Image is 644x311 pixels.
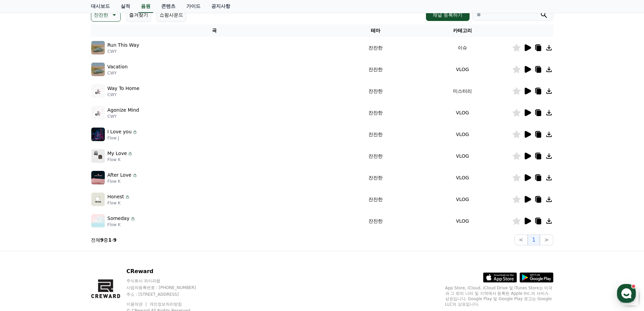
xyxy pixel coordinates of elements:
button: 채널 등록하기 [426,9,469,21]
img: music [91,63,105,76]
td: 잔잔한 [338,102,413,124]
p: CWY [108,49,139,54]
p: Flow K [108,200,130,206]
td: VLOG [413,188,512,210]
button: 1 [528,235,540,245]
p: Flow K [108,179,138,184]
strong: 9 [113,237,117,243]
button: 잔잔한 [91,8,121,22]
span: 홈 [21,225,25,230]
p: Way To Home [108,85,140,92]
p: CWY [108,92,140,97]
th: 곡 [91,24,338,37]
td: 잔잔한 [338,59,413,80]
td: 잔잔한 [338,210,413,232]
img: music [91,149,105,163]
span: 대화 [62,225,70,230]
p: Honest [108,193,124,200]
td: VLOG [413,167,512,188]
p: Flow K [108,222,136,227]
p: 주식회사 와이피랩 [126,278,209,284]
button: > [540,235,553,245]
td: 잔잔한 [338,124,413,145]
button: 쇼핑사운드 [157,8,186,22]
td: 이슈 [413,37,512,59]
td: VLOG [413,102,512,124]
img: music [91,84,105,98]
a: 이용약관 [126,302,148,307]
img: music [91,106,105,119]
p: CWY [108,70,128,76]
p: My Love [108,150,127,157]
td: VLOG [413,59,512,80]
a: 개인정보처리방침 [149,302,182,307]
p: Flow J [108,135,138,141]
td: 잔잔한 [338,145,413,167]
p: Flow K [108,157,133,162]
p: I Love you [108,128,132,135]
td: 잔잔한 [338,80,413,102]
strong: 1 [108,237,112,243]
td: 미스터리 [413,80,512,102]
th: 카테고리 [413,24,512,37]
p: CReward [126,267,209,275]
p: Someday [108,215,129,222]
p: Vacation [108,63,128,70]
td: 잔잔한 [338,188,413,210]
img: music [91,214,105,228]
p: CWY [108,114,139,119]
th: 테마 [338,24,413,37]
p: After Love [108,172,132,179]
td: 잔잔한 [338,167,413,188]
button: 즐겨찾기 [126,8,151,22]
a: 대화 [45,215,87,231]
img: music [91,128,105,141]
img: music [91,41,105,54]
img: music [91,171,105,184]
td: VLOG [413,210,512,232]
p: 주소 : [STREET_ADDRESS] [126,292,209,297]
p: Run This Way [108,42,139,49]
td: 잔잔한 [338,37,413,59]
p: Agonize Mind [108,107,139,114]
a: 설정 [87,215,130,231]
td: VLOG [413,145,512,167]
p: 사업자등록번호 : [PHONE_NUMBER] [126,285,209,290]
span: 설정 [104,225,113,230]
strong: 9 [100,237,104,243]
button: < [515,235,528,245]
p: 잔잔한 [94,10,108,20]
td: VLOG [413,124,512,145]
img: music [91,193,105,206]
p: App Store, iCloud, iCloud Drive 및 iTunes Store는 미국과 그 밖의 나라 및 지역에서 등록된 Apple Inc.의 서비스 상표입니다. Goo... [445,285,553,307]
p: 전체 중 - [91,237,117,243]
a: 홈 [2,215,45,231]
